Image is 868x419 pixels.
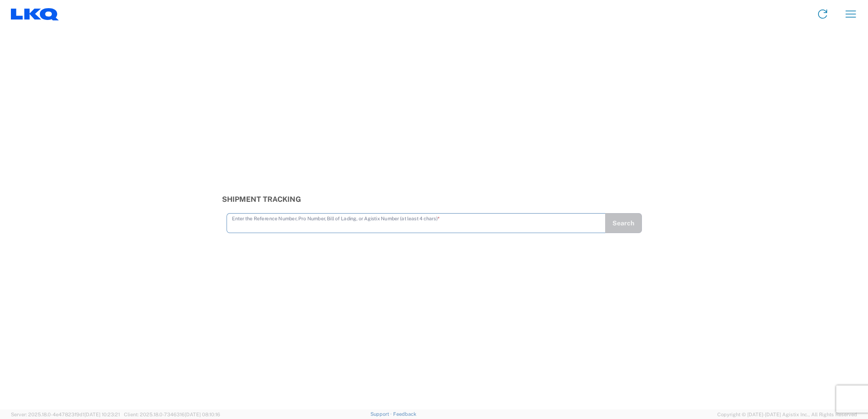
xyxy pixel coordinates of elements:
[84,412,120,417] span: [DATE] 10:23:21
[185,412,220,417] span: [DATE] 08:10:16
[11,412,120,417] span: Server: 2025.18.0-4e47823f9d1
[393,411,416,417] a: Feedback
[370,411,393,417] a: Support
[222,195,646,204] h3: Shipment Tracking
[124,412,220,417] span: Client: 2025.18.0-7346316
[717,410,857,419] span: Copyright © [DATE]-[DATE] Agistix Inc., All Rights Reserved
